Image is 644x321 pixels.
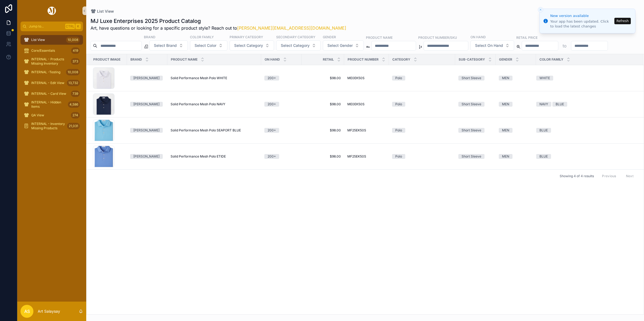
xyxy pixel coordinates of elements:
p: Art Salaysay [38,309,60,314]
span: Select Color [195,43,216,48]
span: MF25EK50S [347,154,366,159]
label: Retail Price [516,35,538,40]
div: MEN [502,128,509,133]
a: 200+ [264,128,298,133]
button: Select Button [276,40,321,51]
a: Polo [392,128,452,133]
button: Select Button [470,40,514,51]
span: Retail [323,57,334,62]
a: Solid Performance Mesh Polo NAVY [171,102,258,106]
a: List View [91,9,114,14]
span: ME0EK50S [347,102,365,106]
div: [PERSON_NAME] [133,76,160,81]
span: Color Family [539,57,563,62]
a: MEN [499,128,533,133]
div: Short Sleeve [462,128,481,133]
label: Product Name [366,35,393,40]
button: Select Button [190,40,227,51]
div: Polo [395,76,402,81]
div: Short Sleeve [462,102,481,107]
div: MEN [502,154,509,159]
span: INTERNAL - Hidden Items [31,100,66,109]
label: Color Family [190,34,214,39]
div: 200+ [268,102,276,107]
div: Polo [395,128,402,133]
a: [PERSON_NAME] [130,102,164,107]
a: MEN [499,154,533,159]
h1: MJ Luxe Enterprises 2025 Product Catalog [91,17,346,25]
span: Core/Essentials [31,48,55,53]
span: List View [31,38,45,42]
span: Select Category [281,43,310,48]
span: Art, have questions or looking for a specific product style? Reach out to [91,25,346,31]
div: Polo [395,102,402,107]
a: Solid Performance Mesh Polo SEAPORT BLUE [171,128,258,132]
a: INTERNAL - Hidden Items4,586 [20,100,83,109]
a: BLUE [536,154,637,159]
div: [PERSON_NAME] [133,102,160,107]
label: Primary Category [230,34,263,39]
div: 419 [71,47,80,54]
div: [PERSON_NAME] [133,154,160,159]
button: Refresh [614,18,631,24]
div: [PERSON_NAME] [133,128,160,133]
div: NAVY [539,102,548,107]
a: NAVYBLUE [536,102,637,107]
a: WHITE [536,76,637,81]
label: Product Number/SKU [418,35,457,40]
a: Polo [392,154,452,159]
span: On Hand [265,57,280,62]
button: Select Button [323,40,364,51]
div: 739 [71,90,80,97]
a: $98.00 [305,128,341,132]
a: 200+ [264,102,298,107]
a: MEN [499,102,533,107]
a: MEN [499,76,533,81]
span: ME0EK50S [347,76,365,80]
span: AS [24,308,30,315]
span: K [76,24,80,29]
div: Polo [395,154,402,159]
div: 200+ [268,128,276,133]
label: Secondary Category [276,34,315,39]
div: Short Sleeve [462,76,481,81]
label: On Hand [470,34,486,39]
a: Core/Essentials419 [20,46,83,55]
a: Short Sleeve [458,102,492,107]
div: 13,732 [67,80,80,86]
p: to [563,43,567,49]
div: WHITE [539,76,550,81]
label: Brand [144,34,155,39]
a: INTERNAL - Edit View13,732 [20,78,83,88]
div: Your app has been updated. Click to load the latest changes [550,19,613,29]
a: Short Sleeve [458,154,492,159]
span: QA View [31,113,44,117]
span: Gender [499,57,512,62]
span: Solid Performance Mesh Polo SEAPORT BLUE [171,128,241,132]
span: Product Name [171,57,198,62]
span: Solid Performance Mesh Polo ETIDE [171,154,226,159]
div: 4,586 [68,101,80,108]
a: BLUE [536,128,637,133]
div: scrollable content [17,31,86,138]
a: $98.00 [305,102,341,106]
div: 373 [71,58,80,65]
a: [PERSON_NAME] [130,154,164,159]
span: Select Category [234,43,263,48]
span: Ctrl [65,24,75,29]
button: Jump to...CtrlK [20,22,83,31]
div: 200+ [268,76,276,81]
a: QA View274 [20,110,83,120]
a: Polo [392,76,452,81]
span: MF25EK50S [347,128,366,132]
span: Brand [130,57,142,62]
span: Product Image [93,57,120,62]
div: MEN [502,102,509,107]
a: INTERNAL - Inventory Missing Products21,031 [20,121,83,131]
a: $98.00 [305,76,341,80]
span: Jump to... [29,24,63,29]
span: Select Gender [327,43,353,48]
label: Gender [323,34,336,39]
span: Solid Performance Mesh Polo NAVY [171,102,225,106]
